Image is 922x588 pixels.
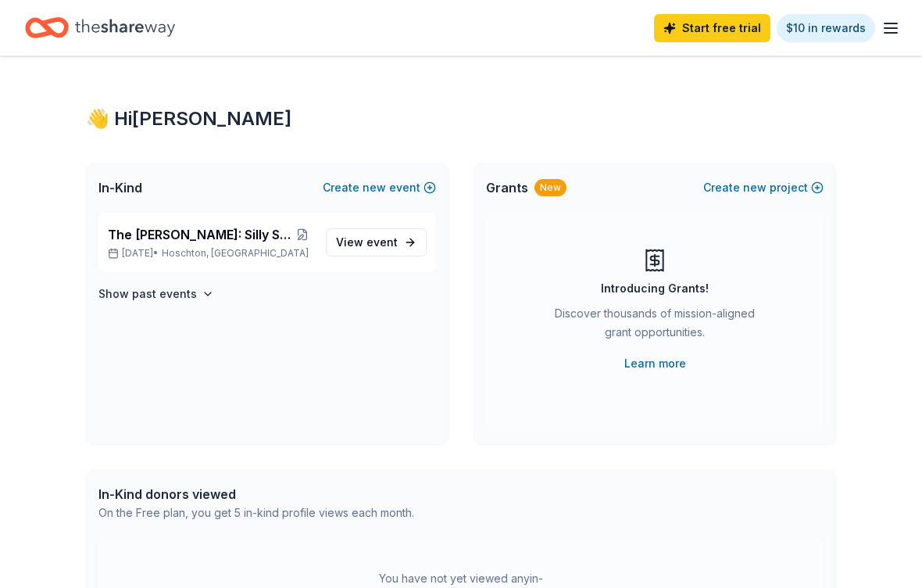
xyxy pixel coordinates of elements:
[98,504,414,522] div: On the Free plan, you get 5 in-kind profile views each month.
[98,485,414,504] div: In-Kind donors viewed
[654,14,770,42] a: Start free trial
[336,233,398,252] span: View
[486,178,528,197] span: Grants
[703,178,824,197] button: Createnewproject
[534,179,566,196] div: New
[86,106,836,131] div: 👋 Hi [PERSON_NAME]
[98,285,197,303] h4: Show past events
[98,285,214,303] button: Show past events
[601,279,709,298] div: Introducing Grants!
[363,178,386,197] span: new
[162,247,309,260] span: Hoschton, [GEOGRAPHIC_DATA]
[98,178,142,197] span: In-Kind
[25,9,175,46] a: Home
[323,178,436,197] button: Createnewevent
[743,178,767,197] span: new
[777,14,875,42] a: $10 in rewards
[549,304,761,348] div: Discover thousands of mission-aligned grant opportunities.
[366,235,398,249] span: event
[624,354,686,373] a: Learn more
[326,228,427,256] a: View event
[108,225,292,244] span: The [PERSON_NAME]: Silly Sock Golf Classic
[108,247,313,260] p: [DATE] •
